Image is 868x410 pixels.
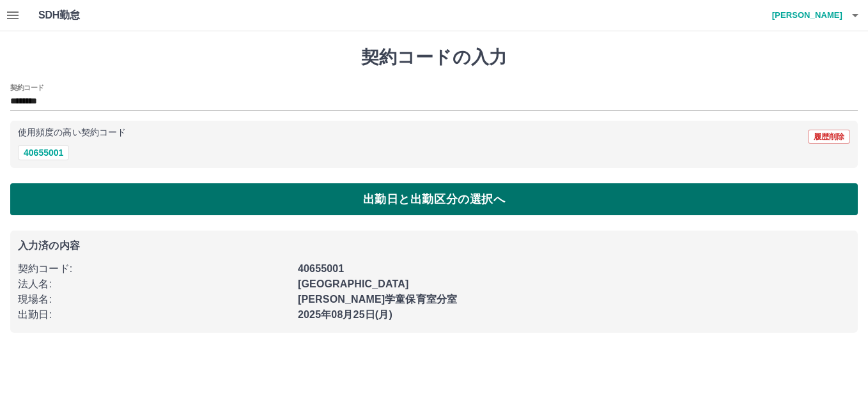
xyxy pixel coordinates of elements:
[298,263,344,274] b: 40655001
[10,47,858,68] h1: 契約コードの入力
[18,261,290,277] p: 契約コード :
[10,183,858,215] button: 出勤日と出勤区分の選択へ
[10,82,44,93] h2: 契約コード
[18,277,290,292] p: 法人名 :
[808,130,850,144] button: 履歴削除
[18,292,290,307] p: 現場名 :
[18,145,69,160] button: 40655001
[18,307,290,323] p: 出勤日 :
[298,294,457,305] b: [PERSON_NAME]学童保育室分室
[18,241,850,251] p: 入力済の内容
[18,128,126,137] p: 使用頻度の高い契約コード
[298,278,409,289] b: [GEOGRAPHIC_DATA]
[298,309,392,320] b: 2025年08月25日(月)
